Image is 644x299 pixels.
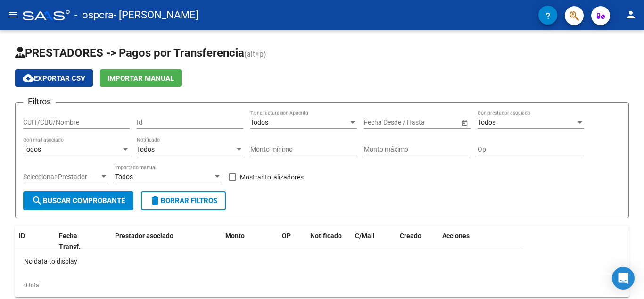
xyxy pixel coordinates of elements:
button: Exportar CSV [15,69,93,87]
h3: Filtros [23,95,56,108]
button: Importar Manual [100,69,182,87]
span: PRESTADORES -> Pagos por Transferencia [15,46,244,60]
button: Borrar Filtros [141,191,226,210]
span: Todos [478,119,495,126]
span: Creado [400,232,421,239]
mat-icon: cloud_download [23,72,34,84]
mat-icon: menu [8,9,19,20]
input: Fecha inicio [364,119,398,127]
datatable-header-cell: Monto [222,226,278,257]
span: Todos [250,119,268,126]
datatable-header-cell: OP [278,226,306,257]
span: OP [282,232,291,239]
div: 0 total [15,273,629,297]
span: Exportar CSV [23,74,85,83]
span: Todos [137,145,155,153]
datatable-header-cell: Notificado [306,226,351,257]
span: Mostrar totalizadores [240,171,304,183]
datatable-header-cell: Prestador asociado [111,226,222,257]
mat-icon: person [625,9,636,20]
mat-icon: delete [149,195,161,206]
div: Open Intercom Messenger [612,267,635,290]
button: Open calendar [460,118,470,128]
datatable-header-cell: Fecha Transf. [55,226,98,257]
button: Buscar Comprobante [23,191,133,210]
span: Notificado [310,232,342,239]
span: Prestador asociado [115,232,173,239]
span: Todos [115,173,133,180]
span: Seleccionar Prestador [23,173,99,181]
span: (alt+p) [244,50,266,59]
datatable-header-cell: Acciones [438,226,523,257]
span: Acciones [442,232,470,239]
datatable-header-cell: Creado [396,226,438,257]
span: Importar Manual [107,74,174,83]
span: C/Mail [355,232,375,239]
div: No data to display [15,249,523,273]
input: Fecha fin [406,119,453,127]
span: - [PERSON_NAME] [114,5,198,26]
span: - ospcra [74,5,114,26]
span: Todos [23,145,41,153]
span: ID [19,232,25,239]
datatable-header-cell: ID [15,226,55,257]
datatable-header-cell: C/Mail [351,226,396,257]
span: Fecha Transf. [59,232,81,250]
span: Borrar Filtros [149,196,217,205]
span: Buscar Comprobante [32,196,125,205]
span: Monto [225,232,245,239]
mat-icon: search [32,195,43,206]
